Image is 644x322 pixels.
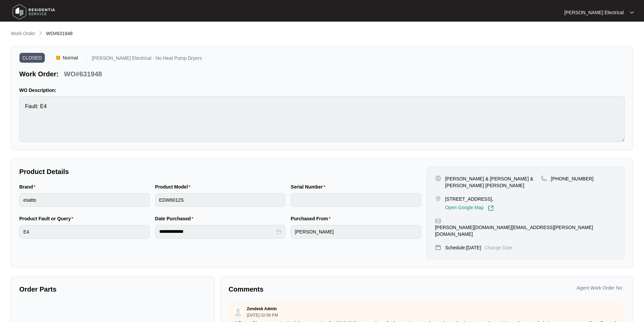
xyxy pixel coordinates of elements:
label: Date Purchased [155,215,196,222]
label: Product Fault or Query [19,215,76,222]
p: WO#631948 [64,69,102,79]
p: Change Date [484,244,512,251]
span: WO#631948 [46,31,73,36]
p: [STREET_ADDRESS], [445,196,494,202]
input: Serial Number [291,193,421,207]
input: Date Purchased [159,228,276,235]
img: dropdown arrow [630,11,634,14]
img: user-pin [435,175,441,181]
label: Brand [19,183,38,190]
input: Brand [19,193,150,207]
p: [PERSON_NAME] Electrical - No Heat Pump Dryers [92,56,202,63]
p: Product Details [19,167,421,176]
p: [PERSON_NAME][DOMAIN_NAME][EMAIL_ADDRESS][PERSON_NAME][DOMAIN_NAME] [435,224,616,238]
a: Open Google Map [445,205,494,211]
span: CLOSED [19,53,45,63]
p: Zendesk Admin [247,306,277,312]
img: map-pin [435,244,441,250]
p: [PERSON_NAME] & [PERSON_NAME] & [PERSON_NAME] [PERSON_NAME] [445,175,541,189]
p: [DATE] 02:06 PM [247,313,278,317]
label: Serial Number [291,183,328,190]
p: Schedule: [DATE] [445,244,481,251]
img: map-pin [435,218,441,224]
p: Agent Work Order No : [577,284,625,291]
img: map-pin [435,196,441,202]
label: Product Model [155,183,193,190]
img: Vercel Logo [56,56,60,60]
span: Normal [60,53,81,63]
input: Purchased From [291,225,421,239]
input: Product Fault or Query [19,225,150,239]
a: Work Order [9,30,37,38]
label: Purchased From [291,215,333,222]
img: user.svg [233,306,243,317]
p: [PHONE_NUMBER] [551,175,594,182]
p: WO Description: [19,87,625,94]
p: Work Order [11,30,35,37]
img: map-pin [541,175,547,181]
img: Link-External [488,205,494,211]
p: Order Parts [19,284,206,294]
p: Comments [229,284,422,294]
p: Work Order: [19,69,58,79]
textarea: Fault: E4 [19,96,625,142]
input: Product Model [155,193,286,207]
img: chevron-right [38,30,43,36]
img: residentia service logo [10,2,57,22]
p: [PERSON_NAME] Electrical [564,9,624,16]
